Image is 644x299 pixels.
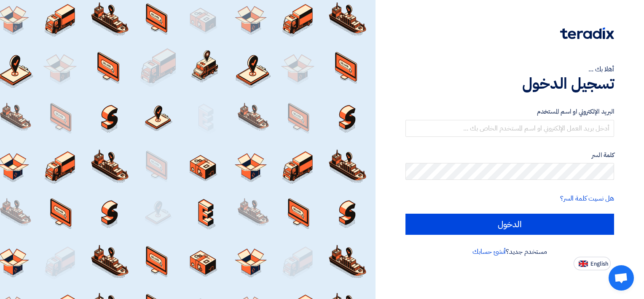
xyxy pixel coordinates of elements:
div: Open chat [609,265,634,291]
label: البريد الإلكتروني او اسم المستخدم [405,107,614,117]
img: en-US.png [579,261,588,267]
input: الدخول [405,214,614,235]
div: مستخدم جديد؟ [405,247,614,257]
label: كلمة السر [405,150,614,160]
div: أهلا بك ... [405,64,614,74]
h1: تسجيل الدخول [405,74,614,93]
img: Teradix logo [560,27,614,39]
span: English [590,261,608,267]
a: هل نسيت كلمة السر؟ [560,193,614,204]
button: English [574,257,611,270]
a: أنشئ حسابك [472,247,506,257]
input: أدخل بريد العمل الإلكتروني او اسم المستخدم الخاص بك ... [405,120,614,137]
